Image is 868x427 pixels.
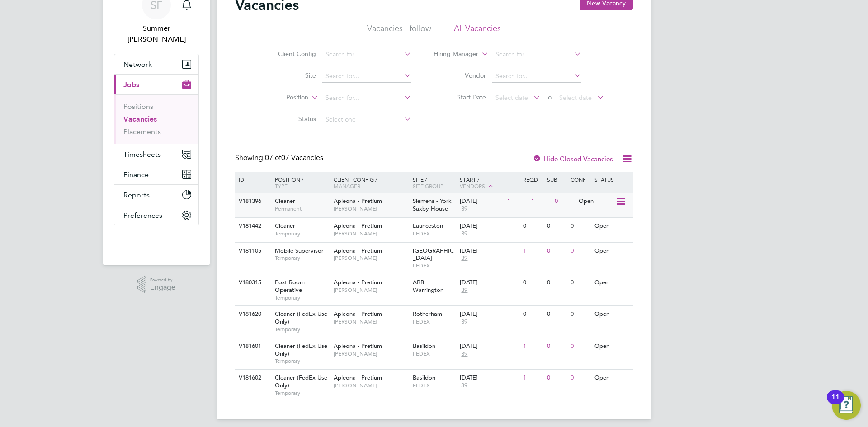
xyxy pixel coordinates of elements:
div: Open [592,218,632,235]
span: 39 [460,382,469,389]
div: Open [592,370,632,386]
span: Cleaner (FedEx Use Only) [275,310,327,325]
li: All Vacancies [454,23,501,39]
span: [PERSON_NAME] [334,254,408,262]
span: Manager [334,182,360,189]
div: 0 [568,218,592,235]
input: Search for... [492,70,581,83]
label: Vendor [434,71,486,80]
label: Hide Closed Vacancies [533,155,613,163]
div: Open [592,306,632,323]
span: Network [123,60,152,69]
div: 0 [568,274,592,291]
span: Apleona - Pretium [334,197,382,205]
div: V181105 [236,243,268,259]
span: Rotherham [413,310,442,318]
span: To [542,91,554,103]
label: Start Date [434,93,486,101]
span: Temporary [275,254,329,262]
div: 11 [831,397,840,409]
button: Network [114,54,198,74]
span: Cleaner (FedEx Use Only) [275,374,327,389]
div: 0 [521,218,544,235]
span: 39 [460,286,469,294]
div: 1 [505,193,528,210]
span: [PERSON_NAME] [334,286,408,294]
div: V181602 [236,370,268,386]
span: 39 [460,254,469,262]
div: Open [576,193,616,210]
span: Apleona - Pretium [334,310,382,318]
div: 0 [568,370,592,386]
span: [PERSON_NAME] [334,230,408,237]
img: berryrecruitment-logo-retina.png [130,235,183,249]
span: Temporary [275,294,329,301]
span: Site Group [413,182,443,189]
div: 0 [568,338,592,355]
div: 0 [545,218,568,235]
div: Position / [268,172,331,193]
span: Powered by [150,276,175,284]
button: Finance [114,164,198,184]
input: Search for... [322,48,411,61]
span: Apleona - Pretium [334,278,382,286]
div: 0 [545,370,568,386]
span: Jobs [123,80,139,89]
div: [DATE] [460,343,519,350]
span: Apleona - Pretium [334,374,382,381]
div: 0 [521,274,544,291]
div: [DATE] [460,197,503,205]
span: Apleona - Pretium [334,342,382,350]
div: Client Config / [331,172,410,193]
span: 39 [460,230,469,238]
span: Temporary [275,357,329,365]
span: Summer Fleming [114,23,199,45]
span: Temporary [275,326,329,333]
span: Select date [495,94,528,102]
div: 0 [521,306,544,323]
span: Basildon [413,374,435,381]
a: Powered byEngage [137,276,176,293]
span: Temporary [275,230,329,237]
div: Sub [545,172,568,187]
span: [PERSON_NAME] [334,382,408,389]
span: [PERSON_NAME] [334,350,408,357]
span: Timesheets [123,150,161,159]
span: Cleaner [275,222,295,230]
span: [PERSON_NAME] [334,205,408,212]
div: 0 [552,193,576,210]
label: Client Config [264,50,316,58]
input: Search for... [322,70,411,83]
div: 0 [545,243,568,259]
span: Mobile Supervisor [275,247,324,254]
button: Reports [114,185,198,205]
div: ID [236,172,268,187]
button: Preferences [114,205,198,225]
span: Siemens - York Saxby House [413,197,452,212]
span: 07 of [265,153,281,162]
div: Start / [458,172,521,194]
span: FEDEX [413,262,456,269]
div: [DATE] [460,279,519,286]
span: Finance [123,170,149,179]
div: Open [592,338,632,355]
input: Search for... [322,92,411,104]
input: Select one [322,113,411,126]
button: Jobs [114,75,198,94]
label: Hiring Manager [426,50,478,59]
div: 1 [521,243,544,259]
span: 39 [460,350,469,358]
div: V180315 [236,274,268,291]
span: [GEOGRAPHIC_DATA] [413,247,454,262]
div: V181442 [236,218,268,235]
span: Post Room Operative [275,278,305,294]
span: Basildon [413,342,435,350]
div: [DATE] [460,310,519,318]
span: Permanent [275,205,329,212]
div: 0 [545,274,568,291]
span: FEDEX [413,382,456,389]
div: 1 [521,370,544,386]
span: Engage [150,284,175,291]
button: Timesheets [114,144,198,164]
span: Cleaner [275,197,295,205]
